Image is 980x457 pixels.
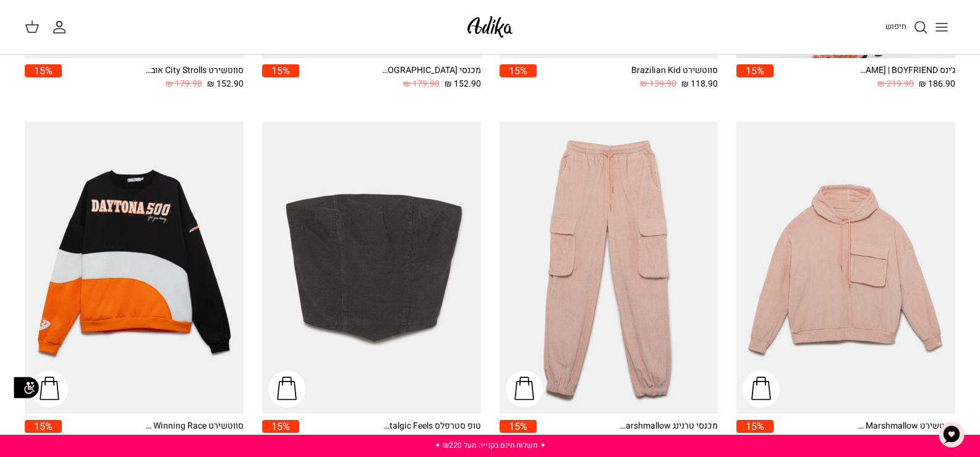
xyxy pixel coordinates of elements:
span: 118.90 ₪ [681,77,718,91]
a: סווטשירט Winning Race אוברסייז [25,122,244,414]
span: 179.90 ₪ [640,433,676,446]
div: סווטשירט Winning Race אוברסייז [145,420,244,433]
div: סווטשירט Brazilian Kid [619,64,718,77]
span: 15% [25,420,62,433]
img: Adika IL [464,12,516,41]
img: accessibility_icon02.svg [9,370,43,404]
a: מכנסי טרנינג Walking On Marshmallow 152.90 ₪ 179.90 ₪ [537,420,718,446]
span: 135.90 ₪ [207,433,244,446]
div: מכנסי [GEOGRAPHIC_DATA] [382,64,481,77]
a: 15% [500,420,537,446]
span: 15% [736,64,773,77]
span: 219.90 ₪ [877,77,914,91]
a: טופ סטרפלס Nostalgic Feels קורדרוי 84.90 ₪ 99.90 ₪ [299,420,481,446]
button: צ'אט [933,416,970,453]
a: ✦ משלוח חינם בקנייה מעל ₪220 ✦ [435,440,546,451]
a: סווטשירט Winning Race אוברסייז 135.90 ₪ 159.90 ₪ [62,420,244,446]
span: 15% [500,420,537,433]
span: 15% [262,420,299,433]
a: טופ סטרפלס Nostalgic Feels קורדרוי [262,122,481,414]
a: 15% [262,64,299,91]
div: סווטשירט City Strolls אוברסייז [145,64,244,77]
span: 139.90 ₪ [640,77,676,91]
a: מכנסי [GEOGRAPHIC_DATA] 152.90 ₪ 179.90 ₪ [299,64,481,91]
div: טופ סטרפלס Nostalgic Feels קורדרוי [382,420,481,433]
span: 159.90 ₪ [166,433,202,446]
span: 152.90 ₪ [445,77,481,91]
a: 15% [262,420,299,446]
span: 84.90 ₪ [450,433,481,446]
span: 99.90 ₪ [413,433,445,446]
div: מכנסי טרנינג Walking On Marshmallow [619,420,718,433]
span: 152.90 ₪ [919,433,955,446]
a: 15% [500,64,537,91]
a: סווטשירט Walking On Marshmallow [736,122,955,414]
span: 15% [500,64,537,77]
span: 179.90 ₪ [877,433,914,446]
span: 152.90 ₪ [681,433,718,446]
button: Toggle menu [928,14,955,41]
a: ג׳ינס All Or Nothing [PERSON_NAME] | BOYFRIEND 186.90 ₪ 219.90 ₪ [773,64,955,91]
div: ג׳ינס All Or Nothing [PERSON_NAME] | BOYFRIEND [856,64,955,77]
span: 186.90 ₪ [919,77,955,91]
a: סווטשירט Walking On Marshmallow 152.90 ₪ 179.90 ₪ [773,420,955,446]
a: חיפוש [885,20,928,35]
a: החשבון שלי [52,20,72,35]
div: סווטשירט Walking On Marshmallow [856,420,955,433]
span: 152.90 ₪ [207,77,244,91]
a: 15% [736,420,773,446]
span: 15% [25,64,62,77]
span: חיפוש [885,20,906,32]
a: סווטשירט Brazilian Kid 118.90 ₪ 139.90 ₪ [537,64,718,91]
a: 15% [25,420,62,446]
span: 179.90 ₪ [166,77,202,91]
span: 179.90 ₪ [403,77,440,91]
a: 15% [736,64,773,91]
a: 15% [25,64,62,91]
a: מכנסי טרנינג Walking On Marshmallow [500,122,718,414]
a: סווטשירט City Strolls אוברסייז 152.90 ₪ 179.90 ₪ [62,64,244,91]
span: 15% [736,420,773,433]
span: 15% [262,64,299,77]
